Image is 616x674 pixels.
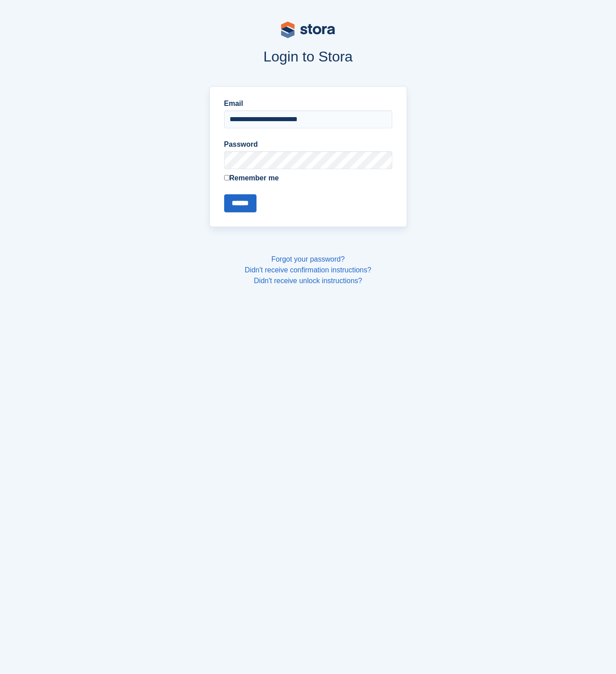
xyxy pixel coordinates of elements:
label: Password [224,139,392,150]
a: Forgot your password? [271,255,345,263]
label: Email [224,98,392,109]
a: Didn't receive unlock instructions? [254,277,362,284]
input: Remember me [224,175,230,180]
label: Remember me [224,173,392,184]
a: Didn't receive confirmation instructions? [245,266,371,274]
h1: Login to Stora [63,48,553,65]
img: stora-logo-53a41332b3708ae10de48c4981b4e9114cc0af31d8433b30ea865607fb682f29.svg [281,22,335,38]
